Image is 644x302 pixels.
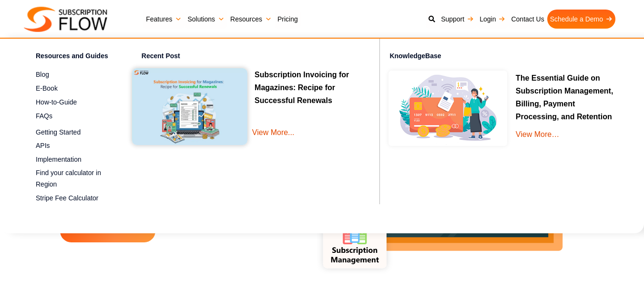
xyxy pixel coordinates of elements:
a: Support [438,10,477,29]
a: Pricing [275,10,301,29]
a: Resources [227,10,275,29]
a: Solutions [184,10,227,29]
img: Subscriptionflow [24,7,107,32]
iframe: Intercom live chat [612,270,634,292]
a: Schedule a Demo [547,10,615,29]
a: How-to-Guide [36,96,108,108]
a: Features [143,10,184,29]
a: FAQs [36,110,108,122]
a: APIs [36,140,108,152]
span: Getting Started [36,127,81,137]
a: View More… [516,130,559,138]
a: Subscription Invoicing for Magazines: Recipe for Successful Renewals [255,71,349,107]
h4: Recent Post [142,51,373,64]
span: How-to-Guide [36,97,77,107]
a: Blog [36,69,108,81]
a: Getting Started [36,126,108,138]
img: Subscription Invoicing for Magazines [132,68,247,146]
a: E-Book [36,83,108,94]
img: Online-recurring-Billing-software [385,67,511,150]
a: Stripe Fee Calculator [36,193,108,204]
h4: KnowledgeBase [389,46,634,67]
span: Implementation [36,155,82,165]
span: Blog [36,70,49,80]
p: The Essential Guide on Subscription Management, Billing, Payment Processing, and Retention [516,72,620,124]
span: APIs [36,141,50,151]
span: E-Book [36,83,58,94]
a: Implementation [36,154,108,165]
a: Find your calculator in Region [36,167,108,190]
a: View More... [252,126,363,153]
a: Contact Us [508,10,547,29]
span: FAQs [36,111,52,121]
a: Login [477,10,508,29]
h4: Resources and Guides [36,51,108,64]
